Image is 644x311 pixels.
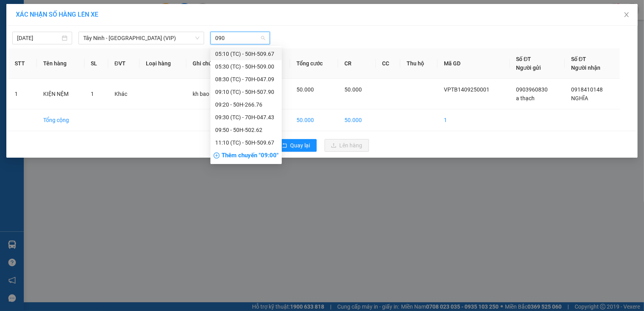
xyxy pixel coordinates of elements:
[344,86,362,93] span: 50.000
[623,11,630,18] span: close
[37,109,84,131] td: Tổng cộng
[215,62,277,71] div: 05:30 (TC) - 50H-509.00
[571,65,600,71] span: Người nhận
[215,100,277,109] div: 09:20 - 50H-266.76
[571,86,603,93] span: 0918410148
[376,48,400,79] th: CC
[215,138,277,147] div: 11:10 (TC) - 50H-509.67
[108,79,140,109] td: Khác
[8,48,37,79] th: STT
[215,113,277,122] div: 09:30 (TC) - 70H-047.43
[516,86,548,93] span: 0903960830
[16,11,98,18] span: XÁC NHẬN SỐ HÀNG LÊN XE
[438,109,510,131] td: 1
[516,65,541,71] span: Người gửi
[516,95,535,101] span: a thạch
[282,143,287,149] span: rollback
[338,48,375,79] th: CR
[84,48,108,79] th: SL
[438,48,510,79] th: Mã GD
[400,48,438,79] th: Thu hộ
[193,91,231,97] span: kh bao hư, rách
[215,75,277,84] div: 08:30 (TC) - 70H-047.09
[214,153,220,158] span: plus-circle
[296,86,314,93] span: 50.000
[195,36,200,40] span: down
[571,56,586,62] span: Số ĐT
[215,88,277,96] div: 09:10 (TC) - 50H-507.90
[17,34,60,42] input: 14/09/2025
[186,48,249,79] th: Ghi chú
[108,48,140,79] th: ĐVT
[290,48,338,79] th: Tổng cước
[444,86,489,93] span: VPTB1409250001
[140,48,186,79] th: Loại hàng
[290,109,338,131] td: 50.000
[571,95,588,101] span: NGHĨA
[516,56,531,62] span: Số ĐT
[83,32,199,44] span: Tây Ninh - Sài Gòn (VIP)
[615,4,638,26] button: Close
[290,141,310,150] span: Quay lại
[37,79,84,109] td: KIỆN NỆM
[338,109,375,131] td: 50.000
[8,79,37,109] td: 1
[275,139,317,152] button: rollbackQuay lại
[37,48,84,79] th: Tên hàng
[215,126,277,134] div: 09:50 - 50H-502.62
[210,149,282,162] div: Thêm chuyến " 09:00 "
[215,50,277,58] div: 05:10 (TC) - 50H-509.67
[325,139,369,152] button: uploadLên hàng
[91,91,94,97] span: 1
